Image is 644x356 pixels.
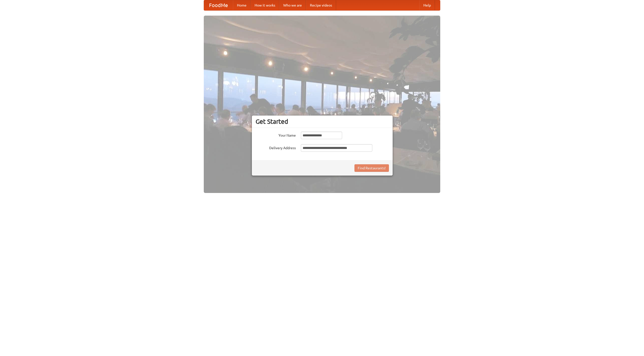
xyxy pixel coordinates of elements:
a: Help [419,0,435,10]
a: How it works [251,0,279,10]
a: FoodMe [204,0,233,10]
label: Your Name [256,132,296,138]
h3: Get Started [256,118,389,125]
label: Delivery Address [256,144,296,150]
a: Home [233,0,251,10]
button: Find Restaurants! [354,164,389,172]
a: Recipe videos [306,0,336,10]
a: Who we are [279,0,306,10]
